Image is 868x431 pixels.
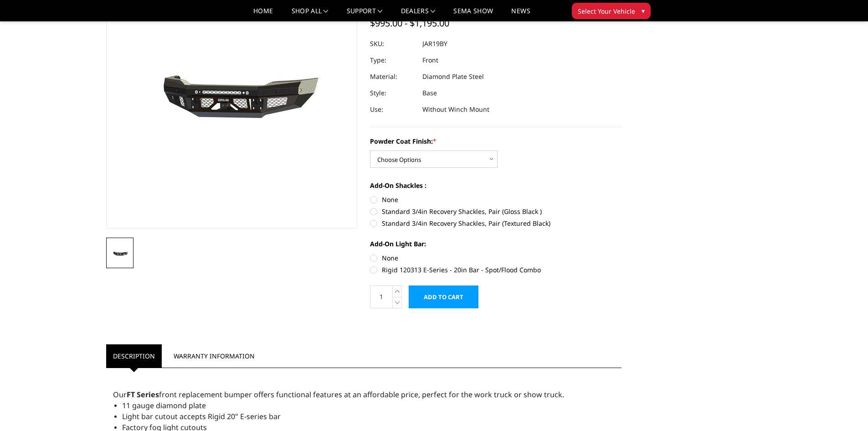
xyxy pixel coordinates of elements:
[370,253,621,263] label: None
[292,8,329,21] a: shop all
[370,265,621,275] label: Rigid 120313 E-Series - 20in Bar - Spot/Flood Combo
[122,400,206,410] span: 11 gauge diamond plate
[167,344,262,368] a: Warranty Information
[347,8,383,21] a: Support
[253,8,273,21] a: Home
[370,181,621,190] label: Add-On Shackles :
[642,6,645,16] span: ▾
[370,85,416,101] dt: Style:
[109,248,131,259] img: 2019-2025 Ram 2500-3500 - FT Series - Base Front Bumper
[370,52,416,68] dt: Type:
[370,36,416,52] dt: SKU:
[106,344,162,368] a: Description
[578,6,635,16] span: Select Your Vehicle
[572,3,651,19] button: Select Your Vehicle
[127,389,159,400] strong: FT Series
[113,389,564,400] span: Our front replacement bumper offers functional features at an affordable price, perfect for the w...
[370,195,621,204] label: None
[422,52,438,68] dd: Front
[422,36,447,52] dd: JAR19BY
[511,8,530,21] a: News
[422,101,489,118] dd: Without Winch Mount
[370,17,449,29] span: $995.00 - $1,195.00
[370,101,416,118] dt: Use:
[370,207,621,216] label: Standard 3/4in Recovery Shackles, Pair (Gloss Black )
[370,136,621,146] label: Powder Coat Finish:
[370,239,621,249] label: Add-On Light Bar:
[822,387,868,431] iframe: Chat Widget
[370,218,621,228] label: Standard 3/4in Recovery Shackles, Pair (Textured Black)
[401,8,436,21] a: Dealers
[422,85,437,101] dd: Base
[453,8,493,21] a: SEMA Show
[409,286,478,308] input: Add to Cart
[122,411,281,421] span: Light bar cutout accepts Rigid 20" E-series bar
[422,68,484,85] dd: Diamond Plate Steel
[370,68,416,85] dt: Material:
